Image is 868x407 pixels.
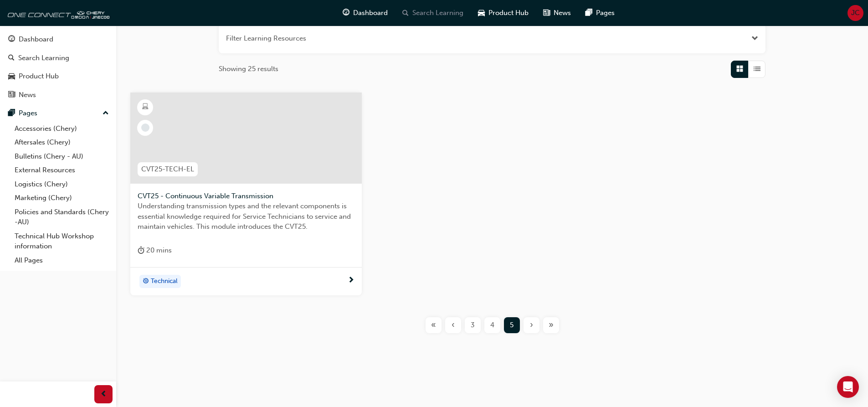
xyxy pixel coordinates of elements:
[11,122,113,136] a: Accessories (Chery)
[736,64,743,74] span: Grid
[596,8,615,18] span: Pages
[4,105,113,122] button: Pages
[4,31,113,48] a: Dashboard
[8,54,15,62] span: search-icon
[754,64,760,74] span: List
[335,4,395,22] a: guage-iconDashboard
[431,320,436,330] span: «
[543,7,550,19] span: news-icon
[8,36,15,44] span: guage-icon
[586,7,592,19] span: pages-icon
[471,4,536,22] a: car-iconProduct Hub
[219,64,278,74] span: Showing 25 results
[4,29,113,105] button: DashboardSearch LearningProduct HubNews
[11,135,113,149] a: Aftersales (Chery)
[11,163,113,177] a: External Resources
[751,33,758,44] button: Open the filter
[11,191,113,205] a: Marketing (Chery)
[8,109,15,118] span: pages-icon
[138,245,144,256] span: duration-icon
[151,276,178,287] span: Technical
[343,7,349,19] span: guage-icon
[143,276,149,288] span: target-icon
[141,124,149,132] span: learningRecordVerb_NONE-icon
[142,101,149,113] span: learningResourceType_ELEARNING-icon
[463,317,483,333] button: Page 3
[471,320,475,330] span: 3
[395,4,471,22] a: search-iconSearch Learning
[141,164,194,175] span: CVT25-TECH-EL
[837,376,859,398] div: Open Intercom Messenger
[11,149,113,164] a: Bulletins (Chery - AU)
[488,8,529,18] span: Product Hub
[11,229,113,253] a: Technical Hub Workshop information
[18,53,69,63] div: Search Learning
[554,8,571,18] span: News
[11,177,113,191] a: Logistics (Chery)
[478,7,485,19] span: car-icon
[19,108,37,118] div: Pages
[530,320,533,330] span: ›
[483,317,502,333] button: Page 4
[103,108,109,119] span: up-icon
[443,317,463,333] button: Previous page
[412,8,463,18] span: Search Learning
[100,389,107,400] span: prev-icon
[8,91,15,99] span: news-icon
[549,320,554,330] span: »
[138,201,354,232] span: Understanding transmission types and the relevant components is essential knowledge required for ...
[11,253,113,268] a: All Pages
[19,34,53,45] div: Dashboard
[510,320,514,330] span: 5
[541,317,561,333] button: Last page
[578,4,622,22] a: pages-iconPages
[130,93,362,296] a: CVT25-TECH-ELCVT25 - Continuous Variable TransmissionUnderstanding transmission types and the rel...
[353,8,388,18] span: Dashboard
[522,317,541,333] button: Next page
[138,245,172,256] div: 20 mins
[536,4,578,22] a: news-iconNews
[4,50,113,67] a: Search Learning
[8,72,15,81] span: car-icon
[19,90,36,100] div: News
[138,191,354,201] span: CVT25 - Continuous Variable Transmission
[348,277,354,285] span: next-icon
[847,5,863,21] button: JC
[11,205,113,229] a: Policies and Standards (Chery -AU)
[19,71,59,82] div: Product Hub
[502,317,522,333] button: Page 5
[424,317,443,333] button: First page
[4,87,113,103] a: News
[4,68,113,85] a: Product Hub
[490,320,494,330] span: 4
[851,8,860,18] span: JC
[5,4,109,22] img: oneconnect
[452,320,455,330] span: ‹
[402,7,409,19] span: search-icon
